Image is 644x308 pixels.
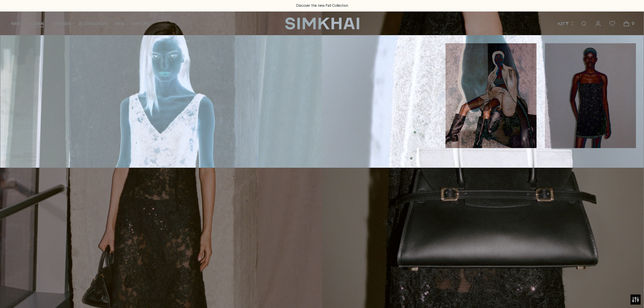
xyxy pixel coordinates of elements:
a: Go to the account page [591,17,605,30]
a: ACCESSORIES [79,16,107,31]
a: Open search modal [577,17,591,30]
a: NEW [11,16,20,31]
a: MEN [115,16,124,31]
a: Open cart modal [620,17,633,30]
span: 0 [630,20,636,26]
a: WOMEN [28,16,44,31]
a: DRESSES [52,16,71,31]
a: Wishlist [605,17,619,30]
a: EXPLORE [132,16,150,31]
button: KZT ₸ [558,16,575,31]
a: SIMKHAI [285,17,359,30]
a: Discover the new Fall Collection [296,3,348,8]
